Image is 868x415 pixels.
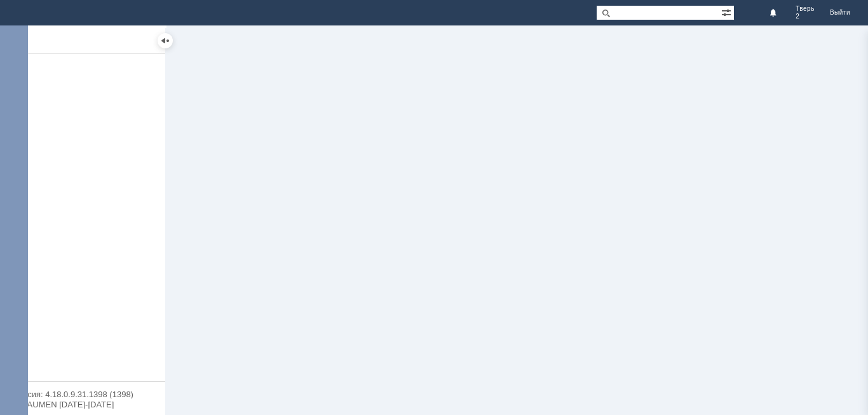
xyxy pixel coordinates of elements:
div: © NAUMEN [DATE]-[DATE] [13,400,153,409]
div: Версия: 4.18.0.9.31.1398 (1398) [13,390,153,398]
span: Тверь [796,5,815,13]
span: Расширенный поиск [721,6,734,18]
span: 2 [796,13,799,20]
div: Скрыть меню [158,33,173,48]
